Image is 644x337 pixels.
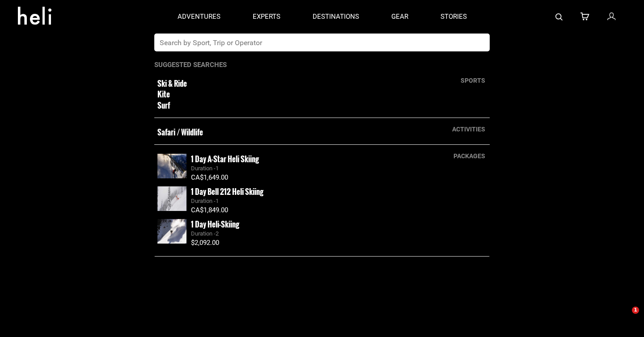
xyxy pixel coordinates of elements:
[157,127,421,138] small: Safari / Wildlife
[614,307,635,328] iframe: Intercom live chat
[456,76,490,85] div: sports
[449,152,490,160] div: packages
[191,239,219,247] span: $2,092.00
[157,89,421,100] small: Kite
[191,173,228,181] span: CA$1,649.00
[191,230,487,238] div: Duration -
[216,198,219,204] span: 1
[154,60,490,70] p: Suggested Searches
[253,12,280,21] p: experts
[191,153,259,164] small: 1 Day A-Star Heli Skiing
[216,230,219,237] span: 2
[157,219,186,244] img: images
[157,186,186,211] img: images
[555,13,563,21] img: search-bar-icon.svg
[313,12,359,21] p: destinations
[191,164,487,173] div: Duration -
[632,307,639,314] span: 1
[157,78,421,89] small: Ski & Ride
[157,154,186,178] img: images
[191,186,263,197] small: 1 Day Bell 212 Heli Skiing
[448,125,490,134] div: activities
[157,100,421,111] small: Surf
[191,206,228,214] span: CA$1,849.00
[178,12,220,21] p: adventures
[191,219,239,230] small: 1 Day Heli-Skiing
[216,165,219,172] span: 1
[191,197,487,206] div: Duration -
[154,34,471,51] input: Search by Sport, Trip or Operator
